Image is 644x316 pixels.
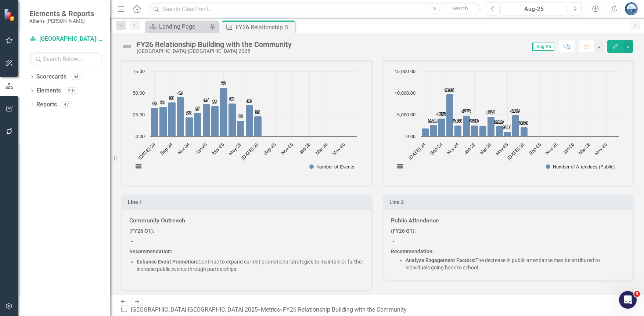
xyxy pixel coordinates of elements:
[149,3,481,15] input: Search ClearPoint...
[129,228,154,234] strong: (FY26 Q1):
[137,142,156,161] text: [DATE]-24
[137,259,198,265] strong: Enhance Event Promotion:
[309,164,354,170] button: Show Number of Events
[128,200,368,205] h3: Line 1
[479,142,493,155] text: Mar-25
[504,131,511,136] path: May-25, 1,041. Number of Attendees (Public)..
[177,142,191,155] text: Nov-24
[519,121,528,126] text: 2073
[229,103,236,136] path: Apr-25, 38. Number of Events.
[511,109,519,113] text: 4915
[486,110,495,115] text: 4526
[408,142,427,161] text: [DATE]-24
[546,164,616,170] button: Show Number of Attendees (Public).
[578,142,591,155] text: Mar-26
[298,142,312,155] text: Jan-26
[437,112,446,117] text: 4076
[169,96,174,101] text: 39
[211,106,219,136] path: Feb-25, 35. Number of Events.
[70,74,82,80] div: 54
[332,142,346,156] text: May-26
[131,306,258,313] a: [GEOGRAPHIC_DATA]-[GEOGRAPHIC_DATA] 2025
[389,200,629,205] h3: Line 2
[159,22,208,31] div: Landing Page
[120,306,410,314] div: » »
[562,142,575,155] text: Jan-26
[152,102,156,106] text: 33
[494,120,503,124] text: 2309
[129,68,364,178] div: Chart. Highcharts interactive chart.
[469,119,478,124] text: 2510
[159,106,167,136] path: Aug-24, 34. Number of Events.
[159,142,173,156] text: Sep-24
[281,142,294,155] text: Nov-25
[187,111,191,116] text: 22
[246,105,253,136] path: Jun-25, 36. Number of Events.
[520,127,528,136] path: Jul-25, 2,073. Number of Attendees (Public)..
[133,69,145,74] text: 75.00
[29,52,103,65] input: Search Below...
[204,98,209,102] text: 37
[532,43,554,51] span: Aug-25
[65,88,79,94] div: 207
[495,142,509,156] text: May-25
[151,108,159,136] path: Jul-24, 33. Number of Events.
[133,113,145,117] text: 25.00
[634,291,640,297] span: 3
[625,2,638,15] img: Andy Minish
[545,142,558,155] text: Nov-25
[221,81,226,86] text: 56
[254,116,262,136] path: Jul-25, 23. Number of Events.
[255,110,260,115] text: 23
[137,258,364,273] li: Continue to expand current promotional strategies to maintain or further increase public events t...
[395,69,415,74] text: 15,000.00
[36,73,66,81] a: Scorecards
[391,228,416,234] strong: (FY26 Q1):
[61,101,72,108] div: 47
[479,126,486,136] path: Feb-25, 2,314. Number of Attendees (Public)..
[391,68,622,178] svg: Interactive chart
[247,99,252,103] text: 36
[237,120,245,136] path: May-25, 18. Number of Events.
[137,48,292,54] div: [GEOGRAPHIC_DATA]-[GEOGRAPHIC_DATA] 2025
[203,104,211,136] path: Jan-25, 37. Number of Events.
[594,142,608,156] text: May-26
[487,116,494,136] path: Mar-25, 4,526. Number of Attendees (Public)..
[263,142,277,156] text: Sep-25
[220,87,228,136] path: Mar-25, 56. Number of Events.
[442,4,479,14] button: Search
[212,142,225,155] text: Mar-25
[36,101,57,109] a: Reports
[178,91,182,95] text: 45
[315,142,328,155] text: Mar-26
[406,257,625,271] li: The decrease in public attendance may be attributed to individuals going back to school.
[438,118,445,136] path: Sep-24, 4,076. Number of Attendees (Public)..
[133,91,145,96] text: 50.00
[619,291,637,309] iframe: Intercom live chat
[161,101,165,105] text: 34
[446,142,460,155] text: Nov-24
[133,161,144,171] button: View chart menu, Chart
[452,6,468,11] span: Search
[29,9,94,18] span: Elements & Reports
[129,68,361,178] svg: Interactive chart
[212,100,217,104] text: 35
[445,88,454,92] text: 9673
[195,107,200,111] text: 27
[504,5,564,14] div: Aug-25
[230,97,234,102] text: 38
[195,142,208,155] text: Jan-25
[503,126,511,130] text: 1041
[391,68,625,178] div: Chart. Highcharts interactive chart.
[453,119,462,124] text: 2463
[507,142,526,161] text: [DATE]-25
[137,40,292,48] div: FY26 Relationship Building with the Community
[429,142,443,156] text: Sep-24
[3,8,17,22] img: ClearPoint Strategy
[528,142,542,156] text: Sep-25
[235,23,293,32] div: FY26 Relationship Building with the Community
[471,125,478,136] path: Jan-25, 2,510. Number of Attendees (Public)..
[496,126,503,136] path: Apr-25, 2,309. Number of Attendees (Public)..
[406,257,475,263] strong: Analyze Engagement Factors:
